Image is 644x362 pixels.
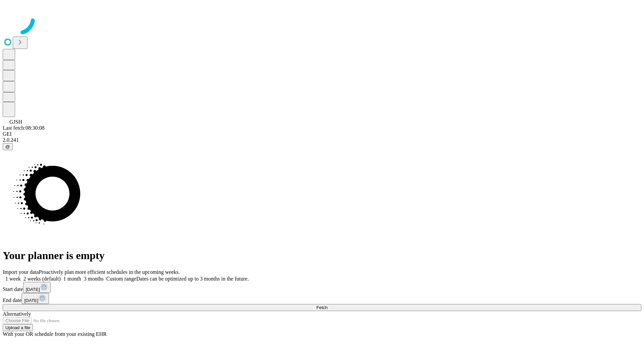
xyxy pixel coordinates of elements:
[21,293,49,304] button: [DATE]
[3,269,39,275] span: Import your data
[24,298,38,303] span: [DATE]
[3,249,641,262] h1: Your planner is empty
[9,119,22,125] span: GJSH
[5,144,10,149] span: @
[23,282,51,293] button: [DATE]
[136,276,249,282] span: Dates can be optimized up to 3 months in the future.
[63,276,81,282] span: 1 month
[5,276,21,282] span: 1 week
[23,276,61,282] span: 2 weeks (default)
[26,287,40,292] span: [DATE]
[316,305,327,310] span: Fetch
[3,304,641,311] button: Fetch
[106,276,136,282] span: Custom range
[3,131,641,137] div: GEI
[3,293,641,304] div: End date
[3,125,45,131] span: Last fetch: 08:30:08
[3,311,31,317] span: Alternatively
[3,137,641,143] div: 2.0.241
[3,324,33,331] button: Upload a file
[39,269,180,275] span: Proactively plan more efficient schedules in the upcoming weeks.
[84,276,104,282] span: 3 months
[3,143,13,150] button: @
[3,331,107,337] span: With your OR schedule from your existing EHR
[3,282,641,293] div: Start date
